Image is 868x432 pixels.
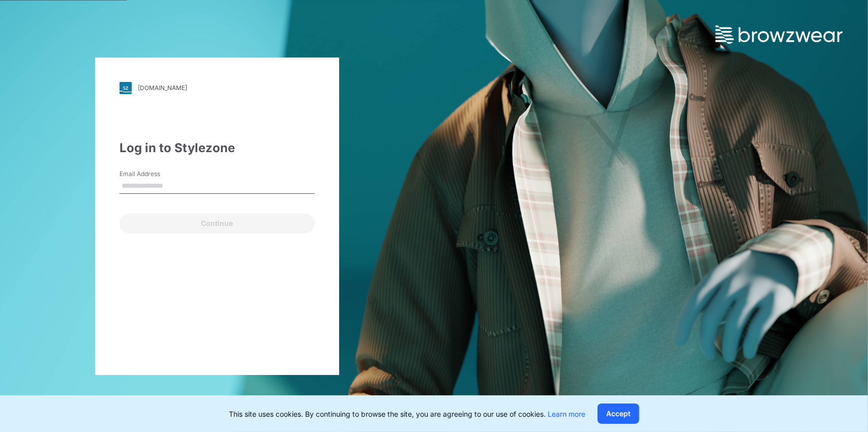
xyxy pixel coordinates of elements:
[119,82,315,94] a: [DOMAIN_NAME]
[119,169,191,179] label: Email Address
[229,409,585,419] p: This site uses cookies. By continuing to browse the site, you are agreeing to our use of cookies.
[138,84,187,92] div: [DOMAIN_NAME]
[119,139,315,157] div: Log in to Stylezone
[597,404,639,424] button: Accept
[715,25,843,44] img: browzwear-logo.73288ffb.svg
[548,410,585,418] a: Learn more
[119,82,132,94] img: svg+xml;base64,PHN2ZyB3aWR0aD0iMjgiIGhlaWdodD0iMjgiIHZpZXdCb3g9IjAgMCAyOCAyOCIgZmlsbD0ibm9uZSIgeG...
